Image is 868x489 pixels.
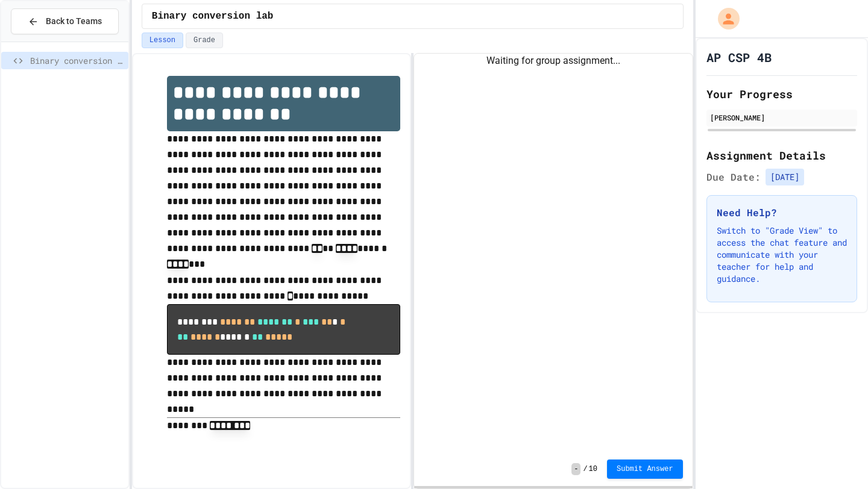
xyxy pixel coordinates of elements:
div: [PERSON_NAME] [710,112,854,123]
h3: Need Help? [717,205,847,220]
h2: Assignment Details [706,147,857,164]
button: Submit Answer [607,459,683,479]
h2: Your Progress [706,86,857,102]
span: Binary conversion lab [152,9,274,23]
p: Switch to "Grade View" to access the chat feature and communicate with your teacher for help and ... [717,225,847,285]
h1: AP CSP 4B [706,49,772,66]
span: Submit Answer [617,464,673,474]
button: Back to Teams [11,8,119,34]
button: Grade [186,33,223,48]
span: - [571,463,580,475]
div: Waiting for group assignment... [414,54,692,68]
iframe: chat widget [817,441,856,477]
span: Back to Teams [46,15,102,28]
span: [DATE] [766,169,804,185]
button: Lesson [142,33,183,48]
div: My Account [705,5,743,33]
span: Binary conversion lab [30,54,124,67]
span: 10 [589,464,597,474]
span: Due Date: [706,170,761,184]
iframe: chat widget [768,388,856,440]
span: / [583,464,587,474]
